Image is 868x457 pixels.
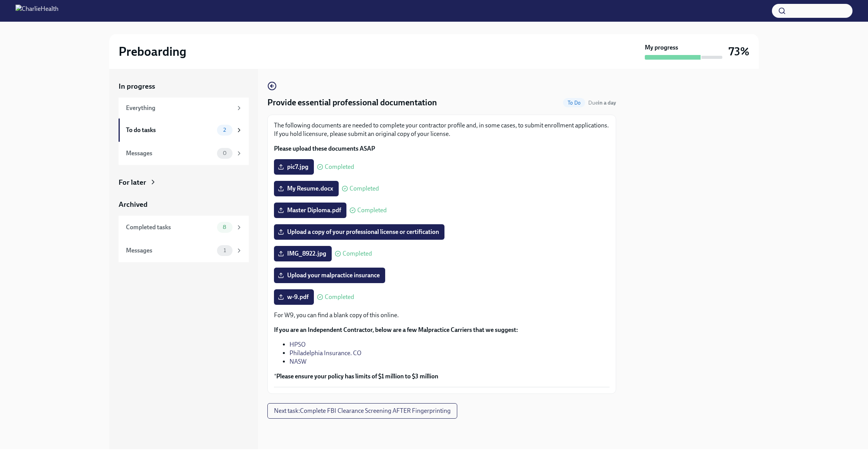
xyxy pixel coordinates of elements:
span: Next task : Complete FBI Clearance Screening AFTER Fingerprinting [274,407,451,415]
p: The following documents are needed to complete your contractor profile and, in some cases, to sub... [274,121,610,138]
span: Completed [325,294,354,300]
a: To do tasks2 [119,119,249,142]
h3: 73% [728,45,749,58]
span: pic7.jpg [279,163,308,171]
span: 1 [219,247,231,253]
a: Messages1 [119,239,249,262]
strong: Please ensure your policy has limits of $1 million to $3 million [276,373,438,380]
p: For W9, you can find a blank copy of this online. [274,311,610,320]
a: Archived [119,199,249,210]
span: To Do [563,100,585,106]
a: In progress [119,81,249,91]
strong: Please upload these documents ASAP [274,145,375,152]
span: Completed [325,164,354,170]
span: w-9.pdf [279,293,308,301]
div: Messages [126,246,214,255]
div: Everything [126,104,232,112]
span: September 4th, 2025 09:00 [588,99,616,107]
span: Completed [350,186,379,192]
strong: in a day [598,100,616,106]
a: NASW [289,358,307,365]
a: Philadelphia Insurance. CO [289,349,362,357]
div: For later [119,177,146,187]
a: For later [119,177,249,187]
h4: Provide essential professional documentation [267,97,437,108]
label: pic7.jpg [274,159,314,175]
label: Upload a copy of your professional license or certification [274,224,444,240]
a: Completed tasks8 [119,216,249,239]
span: Completed [357,207,387,213]
span: IMG_8922.jpg [279,250,326,258]
div: To do tasks [126,126,214,134]
div: Completed tasks [126,223,214,232]
h2: Preboarding [119,44,186,59]
span: 0 [218,150,231,156]
strong: If you are an Independent Contractor, below are a few Malpractice Carriers that we suggest: [274,326,518,333]
span: Upload a copy of your professional license or certification [279,228,439,236]
strong: My progress [645,43,678,52]
div: Messages [126,149,214,158]
a: Everything [119,98,249,119]
img: CharlieHealth [15,5,59,17]
label: My Resume.docx [274,181,339,196]
button: Next task:Complete FBI Clearance Screening AFTER Fingerprinting [267,403,457,419]
label: w-9.pdf [274,289,314,305]
span: Master Diploma.pdf [279,206,341,214]
span: 2 [219,127,231,133]
span: Upload your malpractice insurance [279,271,380,279]
a: Messages0 [119,142,249,165]
label: IMG_8922.jpg [274,246,332,261]
label: Upload your malpractice insurance [274,268,385,283]
span: Due [588,100,616,106]
span: 8 [218,224,231,230]
a: HPSO [289,341,306,348]
span: My Resume.docx [279,185,333,192]
span: Completed [343,251,372,257]
label: Master Diploma.pdf [274,203,346,218]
